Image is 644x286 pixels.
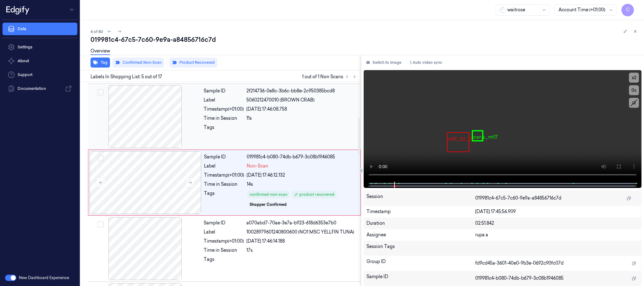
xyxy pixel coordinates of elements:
[91,29,103,34] span: 4 of 80
[246,106,357,113] div: [DATE] 17:46:08.758
[247,172,357,179] div: [DATE] 17:46:12.132
[3,23,77,35] a: Data
[97,221,104,228] button: Select row
[204,106,244,113] div: Timestamp (+01:00)
[246,88,357,94] div: 2f214736-0e8c-3b6c-bb8e-2c950385bcd8
[3,69,77,81] a: Support
[366,273,475,283] div: Sample ID
[204,229,244,235] div: Label
[91,58,110,68] button: Tag
[250,192,287,197] div: confirmed-non-scan
[204,172,244,179] div: Timestamp (+01:00)
[113,58,164,68] button: Confirmed Non-Scan
[204,115,244,122] div: Time in Session
[475,260,564,267] span: fd9cd45a-3601-40e0-9b3e-0692c90fc07d
[406,58,445,68] button: Auto video sync
[3,55,77,67] button: About
[204,163,244,169] div: Label
[247,163,268,169] span: Non-Scan
[247,181,357,188] div: 14s
[204,97,244,103] div: Label
[204,247,244,254] div: Time in Session
[204,190,244,209] div: Tags
[364,58,404,68] button: Switch to image
[204,220,244,226] div: Sample ID
[302,73,358,80] span: 1 out of 1 Non Scans
[629,85,639,95] button: 0s
[67,5,77,15] button: Toggle Navigation
[250,202,287,207] div: Shopper Confirmed
[246,97,315,103] span: 5060212470010 (BROWN CRAB)
[475,208,639,215] div: [DATE] 17:45:56.909
[366,232,475,238] div: Assignee
[475,195,561,201] span: 019981c4-67c5-7c60-9e9a-a84856716c7d
[169,58,217,68] button: Product Recovered
[98,155,104,162] button: Select row
[204,124,244,134] div: Tags
[3,41,77,53] a: Settings
[247,154,357,160] div: 019981c4-b080-74db-b679-3c08b1946085
[3,82,77,95] a: Documentation
[475,232,639,238] div: rupa a
[204,256,244,266] div: Tags
[366,220,475,227] div: Duration
[91,48,110,55] a: Overview
[204,154,244,160] div: Sample ID
[475,220,639,227] div: 02:51.842
[621,4,634,16] button: C
[366,193,475,203] div: Session
[366,243,475,253] div: Session Tags
[475,275,564,282] span: 019981c4-b080-74db-b679-3c08b1946085
[246,238,357,245] div: [DATE] 17:46:14.188
[246,115,357,122] div: 11s
[91,35,639,44] div: 019981c4-67c5-7c60-9e9a-a84856716c7d
[366,258,475,268] div: Group ID
[91,74,162,80] span: Labels In Shopping List: 5 out of 17
[246,220,357,226] div: a070abd7-70ae-3e7a-b923-618d6353e7b0
[294,192,334,197] div: product recovered
[629,73,639,83] button: x2
[246,247,357,254] div: 17s
[204,88,244,94] div: Sample ID
[97,89,104,96] button: Select row
[366,208,475,215] div: Timestamp
[246,229,354,235] span: 10028979601240800600 (NO1 MSC YELLFIN TUNA)
[204,181,244,188] div: Time in Session
[204,238,244,245] div: Timestamp (+01:00)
